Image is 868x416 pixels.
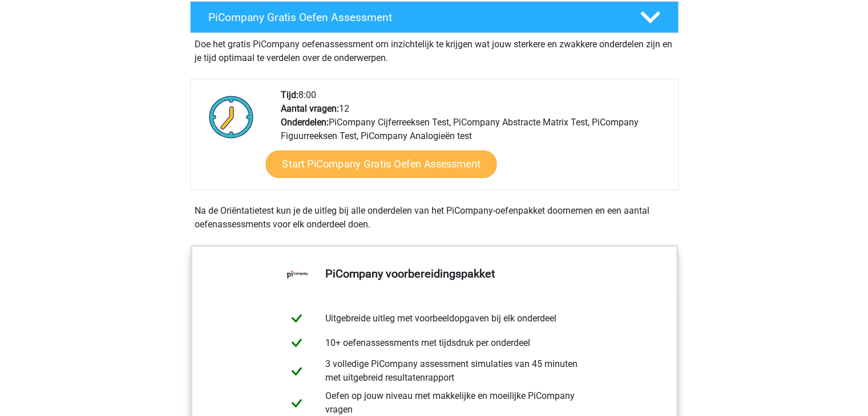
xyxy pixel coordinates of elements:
[190,33,679,65] div: Doe het gratis PiCompany oefenassessment om inzichtelijk te krijgen wat jouw sterkere en zwakkere...
[281,89,298,100] b: Tijd:
[272,88,677,190] div: 8:00 12 PiCompany Cijferreeksen Test, PiCompany Abstracte Matrix Test, PiCompany Figuurreeksen Te...
[281,103,339,114] b: Aantal vragen:
[190,204,679,231] div: Na de Oriëntatietest kun je de uitleg bij alle onderdelen van het PiCompany-oefenpakket doornemen...
[281,117,329,128] b: Onderdelen:
[208,11,621,24] h4: PiCompany Gratis Oefen Assessment
[185,1,683,33] a: PiCompany Gratis Oefen Assessment
[265,150,496,178] a: Start PiCompany Gratis Oefen Assessment
[203,88,260,145] img: Klok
